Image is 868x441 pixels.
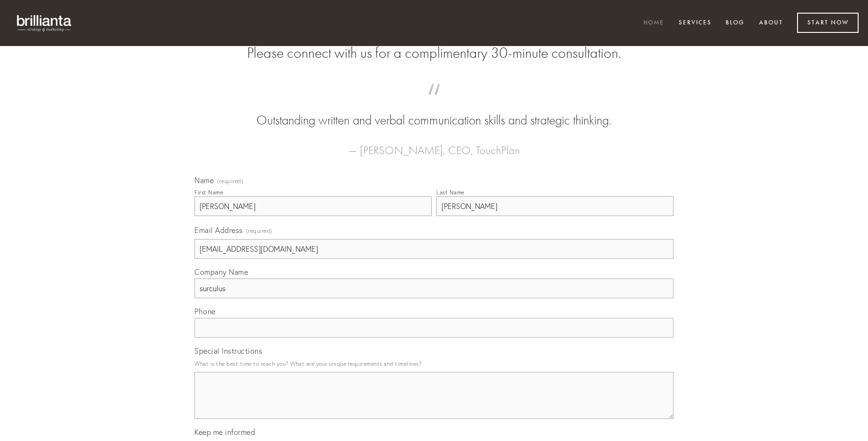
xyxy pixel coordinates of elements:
[797,13,859,33] a: Start Now
[673,15,718,31] a: Services
[217,178,243,184] span: (required)
[194,346,262,356] span: Special Instructions
[436,189,465,196] div: Last Name
[194,357,674,370] p: What is the best time to reach you? What are your unique requirements and timelines?
[246,224,272,237] span: (required)
[194,225,243,235] span: Email Address
[194,189,223,196] div: First Name
[194,176,214,185] span: Name
[209,93,659,130] blockquote: Outstanding written and verbal communication skills and strategic thinking.
[194,307,216,316] span: Phone
[753,15,789,31] a: About
[194,267,248,277] span: Company Name
[720,15,751,31] a: Blog
[194,427,255,437] span: Keep me informed
[194,44,674,62] h2: Please connect with us for a complimentary 30-minute consultation.
[209,130,659,160] figcaption: — [PERSON_NAME], CEO, TouchPlan
[9,9,80,37] img: brillianta - research, strategy, marketing
[637,15,670,31] a: Home
[209,93,659,111] span: “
